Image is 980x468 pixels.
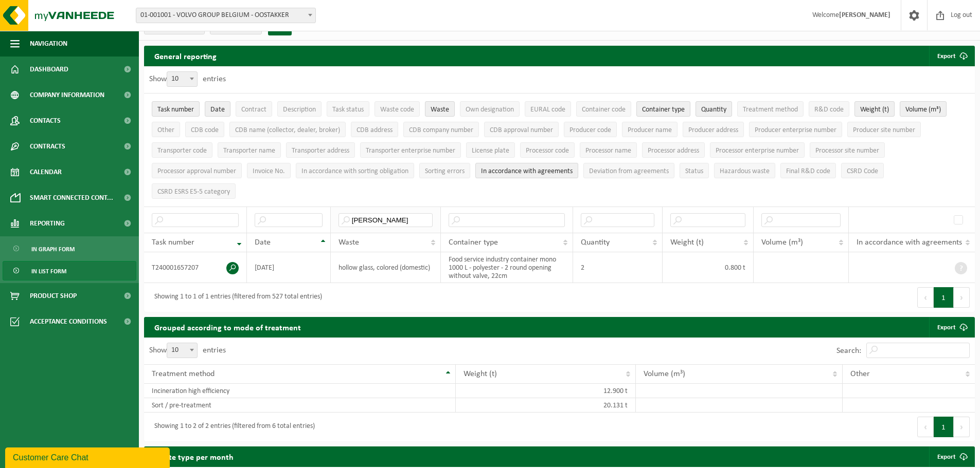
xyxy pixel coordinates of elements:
span: CDB approval number [490,126,553,134]
button: Final R&D codeFinal R&amp;D code: Activate to sort [780,163,836,178]
button: Previous [917,417,934,437]
button: License plateLicense plate: Activate to sort [466,142,515,158]
button: Container codeContainer code: Activate to sort [576,101,631,117]
a: In graph form [3,239,136,258]
button: In accordance with agreements : Activate to sort [475,163,578,178]
span: Treatment method [152,370,215,378]
span: Waste [431,106,449,114]
button: Container typeContainer type: Activate to sort [636,101,690,117]
span: Other [157,126,174,134]
button: Transporter nameTransporter name: Activate to sort [218,142,281,158]
h2: Grouped according to mode of treatment [144,317,311,337]
span: In list form [31,261,66,281]
span: 01-001001 - VOLVO GROUP BELGIUM - OOSTAKKER [136,8,315,23]
span: 01-001001 - VOLVO GROUP BELGIUM - OOSTAKKER [136,8,316,23]
td: 2 [573,252,663,283]
span: CDB company number [409,126,473,134]
button: CDB name (collector, dealer, broker)CDB name (collector, dealer, broker): Activate to sort [229,122,346,137]
span: Description [283,106,316,114]
span: Processor approval number [157,167,236,175]
button: Task numberTask number : Activate to remove sorting [152,101,200,117]
td: 20.131 t [456,398,636,413]
span: Transporter name [223,147,275,155]
span: Invoice No. [253,167,285,175]
button: 1 [934,287,954,308]
span: In graph form [31,239,75,259]
button: Sorting errorsSorting errors: Activate to sort [419,163,470,178]
button: Producer nameProducer name: Activate to sort [622,122,678,137]
a: Export [929,446,974,467]
button: CSRD ESRS E5-5 categoryCSRD ESRS E5-5 category: Activate to sort [152,183,236,199]
span: Task number [157,106,194,114]
span: Waste code [380,106,414,114]
label: Show entries [149,346,226,354]
span: Producer name [628,126,672,134]
button: Task statusTask status: Activate to sort [327,101,369,117]
div: Showing 1 to 1 of 1 entries (filtered from 527 total entries) [149,288,322,307]
span: Quantity [581,238,610,247]
a: In list form [3,261,136,280]
button: OtherOther: Activate to sort [152,122,180,137]
button: Producer codeProducer code: Activate to sort [564,122,617,137]
span: Volume (m³) [761,238,803,247]
button: Processor codeProcessor code: Activate to sort [520,142,575,158]
button: Processor enterprise numberProcessor enterprise number: Activate to sort [710,142,805,158]
h2: Waste type per month [144,446,244,466]
span: Processor enterprise number [716,147,799,155]
span: Producer enterprise number [755,126,836,134]
span: 10 [167,343,198,358]
span: Sorting errors [425,167,465,175]
span: Container type [449,238,498,247]
a: Export [929,317,974,338]
button: Invoice No.Invoice No.: Activate to sort [247,163,291,178]
button: Deviation from agreementsDeviation from agreements: Activate to sort [583,163,674,178]
button: Treatment methodTreatment method: Activate to sort [737,101,804,117]
span: In accordance with agreements [481,167,573,175]
strong: [PERSON_NAME] [839,11,890,19]
span: 10 [167,72,197,86]
span: Task number [152,238,194,247]
span: Product Shop [30,283,77,309]
span: Weight (t) [464,370,497,378]
iframe: chat widget [5,445,172,468]
button: CDB company numberCDB company number: Activate to sort [403,122,479,137]
span: Contract [241,106,266,114]
button: Hazardous waste : Activate to sort [714,163,775,178]
td: 12.900 t [456,384,636,398]
button: CDB codeCDB code: Activate to sort [185,122,224,137]
button: Transporter addressTransporter address: Activate to sort [286,142,355,158]
button: Transporter codeTransporter code: Activate to sort [152,142,212,158]
span: Own designation [466,106,514,114]
button: Producer addressProducer address: Activate to sort [683,122,744,137]
span: CDB code [191,126,219,134]
span: 10 [167,343,197,358]
button: Transporter enterprise numberTransporter enterprise number: Activate to sort [360,142,461,158]
td: T240001657207 [144,252,247,283]
button: Processor nameProcessor name: Activate to sort [580,142,637,158]
button: Next [954,287,970,308]
span: R&D code [814,106,844,114]
button: Waste codeWaste code: Activate to sort [375,101,420,117]
h2: General reporting [144,46,227,66]
button: ContractContract: Activate to sort [236,101,272,117]
button: EURAL codeEURAL code: Activate to sort [525,101,571,117]
span: Weight (t) [860,106,889,114]
button: Processor approval numberProcessor approval number: Activate to sort [152,163,242,178]
button: Producer enterprise numberProducer enterprise number: Activate to sort [749,122,842,137]
span: Reporting [30,211,65,236]
span: Status [685,167,703,175]
span: Smart connected cont... [30,185,113,211]
button: CDB addressCDB address: Activate to sort [351,122,398,137]
span: Waste [338,238,359,247]
div: Showing 1 to 2 of 2 entries (filtered from 6 total entries) [149,418,315,436]
span: Producer code [569,126,611,134]
span: 10 [167,71,198,87]
span: Volume (m³) [644,370,685,378]
button: Producer site numberProducer site number: Activate to sort [847,122,921,137]
span: Processor address [648,147,699,155]
span: Contacts [30,108,61,134]
span: Final R&D code [786,167,830,175]
span: Processor code [526,147,569,155]
span: CSRD Code [847,167,878,175]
